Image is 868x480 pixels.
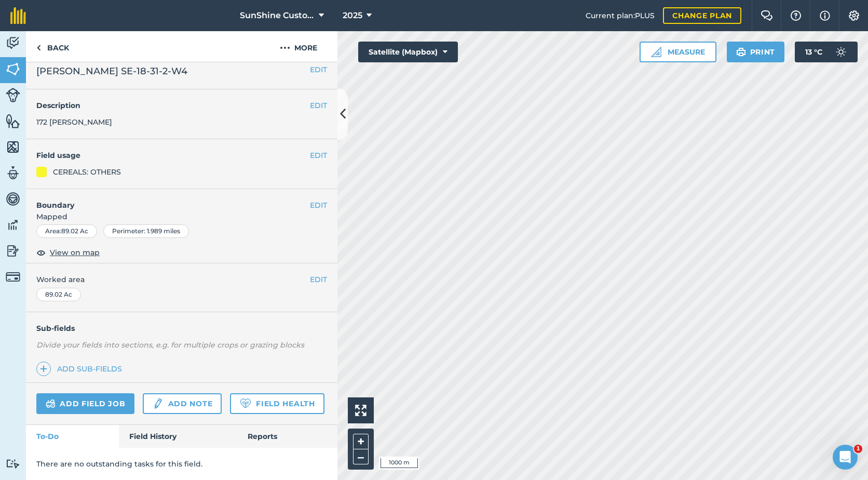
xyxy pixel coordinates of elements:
button: EDIT [310,274,327,285]
img: fieldmargin Logo [10,7,26,24]
img: svg+xml;base64,PHN2ZyB4bWxucz0iaHR0cDovL3d3dy53My5vcmcvMjAwMC9zdmciIHdpZHRoPSIxOSIgaGVpZ2h0PSIyNC... [736,46,746,58]
span: Current plan : PLUS [586,10,655,21]
img: Ruler icon [651,47,661,57]
img: svg+xml;base64,PD94bWwgdmVyc2lvbj0iMS4wIiBlbmNvZGluZz0idXRmLTgiPz4KPCEtLSBHZW5lcmF0b3I6IEFkb2JlIE... [6,459,20,469]
h4: Boundary [26,189,310,211]
span: SunShine Custom Farming LTD. [240,9,315,22]
span: Mapped [26,211,337,222]
button: 13 °C [795,42,858,62]
img: svg+xml;base64,PD94bWwgdmVyc2lvbj0iMS4wIiBlbmNvZGluZz0idXRmLTgiPz4KPCEtLSBHZW5lcmF0b3I6IEFkb2JlIE... [46,397,56,410]
img: svg+xml;base64,PHN2ZyB4bWxucz0iaHR0cDovL3d3dy53My5vcmcvMjAwMC9zdmciIHdpZHRoPSI1NiIgaGVpZ2h0PSI2MC... [6,113,20,129]
img: svg+xml;base64,PD94bWwgdmVyc2lvbj0iMS4wIiBlbmNvZGluZz0idXRmLTgiPz4KPCEtLSBHZW5lcmF0b3I6IEFkb2JlIE... [6,88,20,102]
img: svg+xml;base64,PD94bWwgdmVyc2lvbj0iMS4wIiBlbmNvZGluZz0idXRmLTgiPz4KPCEtLSBHZW5lcmF0b3I6IEFkb2JlIE... [6,165,20,181]
button: – [353,449,369,464]
img: svg+xml;base64,PD94bWwgdmVyc2lvbj0iMS4wIiBlbmNvZGluZz0idXRmLTgiPz4KPCEtLSBHZW5lcmF0b3I6IEFkb2JlIE... [831,42,851,62]
div: 89.02 Ac [36,288,81,301]
img: svg+xml;base64,PHN2ZyB4bWxucz0iaHR0cDovL3d3dy53My5vcmcvMjAwMC9zdmciIHdpZHRoPSI5IiBoZWlnaHQ9IjI0Ii... [36,42,41,54]
a: Add sub-fields [36,362,126,376]
a: Add note [143,393,222,414]
a: Field Health [230,393,324,414]
span: 172 [PERSON_NAME] [36,117,112,127]
span: Worked area [36,274,327,285]
a: Reports [237,425,337,448]
img: A cog icon [848,10,860,21]
img: svg+xml;base64,PHN2ZyB4bWxucz0iaHR0cDovL3d3dy53My5vcmcvMjAwMC9zdmciIHdpZHRoPSIxNyIgaGVpZ2h0PSIxNy... [820,9,830,22]
span: 13 ° C [805,42,822,62]
button: EDIT [310,199,327,211]
img: svg+xml;base64,PD94bWwgdmVyc2lvbj0iMS4wIiBlbmNvZGluZz0idXRmLTgiPz4KPCEtLSBHZW5lcmF0b3I6IEFkb2JlIE... [6,270,20,284]
button: EDIT [310,64,327,75]
img: svg+xml;base64,PHN2ZyB4bWxucz0iaHR0cDovL3d3dy53My5vcmcvMjAwMC9zdmciIHdpZHRoPSIxOCIgaGVpZ2h0PSIyNC... [36,246,46,259]
img: svg+xml;base64,PHN2ZyB4bWxucz0iaHR0cDovL3d3dy53My5vcmcvMjAwMC9zdmciIHdpZHRoPSI1NiIgaGVpZ2h0PSI2MC... [6,61,20,77]
span: View on map [50,247,100,258]
button: EDIT [310,150,327,161]
em: Divide your fields into sections, e.g. for multiple crops or grazing blocks [36,340,304,350]
div: Area : 89.02 Ac [36,224,97,238]
img: svg+xml;base64,PHN2ZyB4bWxucz0iaHR0cDovL3d3dy53My5vcmcvMjAwMC9zdmciIHdpZHRoPSIyMCIgaGVpZ2h0PSIyNC... [280,42,290,54]
button: EDIT [310,100,327,111]
a: Add field job [36,393,134,414]
button: View on map [36,246,100,259]
h4: Field usage [36,150,310,161]
button: + [353,434,369,449]
a: Change plan [663,7,741,24]
img: svg+xml;base64,PD94bWwgdmVyc2lvbj0iMS4wIiBlbmNvZGluZz0idXRmLTgiPz4KPCEtLSBHZW5lcmF0b3I6IEFkb2JlIE... [152,397,164,410]
a: Field History [119,425,237,448]
button: More [260,31,337,62]
img: Four arrows, one pointing top left, one top right, one bottom right and the last bottom left [355,405,367,416]
img: svg+xml;base64,PD94bWwgdmVyc2lvbj0iMS4wIiBlbmNvZGluZz0idXRmLTgiPz4KPCEtLSBHZW5lcmF0b3I6IEFkb2JlIE... [6,243,20,259]
button: Measure [640,42,716,62]
span: [PERSON_NAME] SE-18-31-2-W4 [36,64,187,78]
span: 2025 [343,9,362,22]
iframe: Intercom live chat [833,445,858,470]
img: svg+xml;base64,PD94bWwgdmVyc2lvbj0iMS4wIiBlbmNvZGluZz0idXRmLTgiPz4KPCEtLSBHZW5lcmF0b3I6IEFkb2JlIE... [6,191,20,207]
img: Two speech bubbles overlapping with the left bubble in the forefront [761,10,773,21]
h4: Sub-fields [26,323,337,334]
img: A question mark icon [790,10,802,21]
p: There are no outstanding tasks for this field. [36,458,327,470]
img: svg+xml;base64,PD94bWwgdmVyc2lvbj0iMS4wIiBlbmNvZGluZz0idXRmLTgiPz4KPCEtLSBHZW5lcmF0b3I6IEFkb2JlIE... [6,217,20,233]
a: Back [26,31,79,62]
button: Satellite (Mapbox) [358,42,458,62]
div: CEREALS: OTHERS [53,166,121,178]
div: Perimeter : 1.989 miles [103,224,189,238]
a: To-Do [26,425,119,448]
span: 1 [854,445,862,453]
img: svg+xml;base64,PHN2ZyB4bWxucz0iaHR0cDovL3d3dy53My5vcmcvMjAwMC9zdmciIHdpZHRoPSI1NiIgaGVpZ2h0PSI2MC... [6,139,20,155]
img: svg+xml;base64,PHN2ZyB4bWxucz0iaHR0cDovL3d3dy53My5vcmcvMjAwMC9zdmciIHdpZHRoPSIxNCIgaGVpZ2h0PSIyNC... [40,363,47,375]
h4: Description [36,100,327,111]
img: svg+xml;base64,PD94bWwgdmVyc2lvbj0iMS4wIiBlbmNvZGluZz0idXRmLTgiPz4KPCEtLSBHZW5lcmF0b3I6IEFkb2JlIE... [6,35,20,51]
button: Print [727,42,785,62]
